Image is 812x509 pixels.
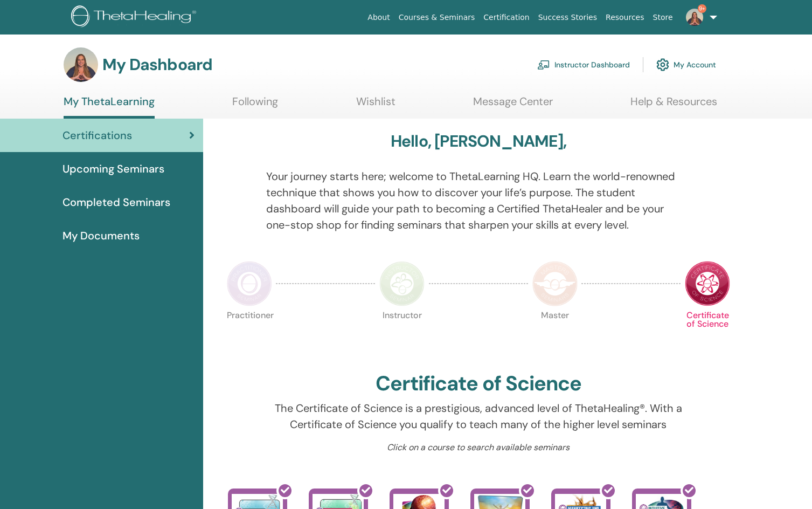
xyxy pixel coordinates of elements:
[63,194,170,210] span: Completed Seminars
[227,261,272,306] img: Practitioner
[649,8,677,27] a: Store
[227,311,272,356] p: Practitioner
[394,8,480,27] a: Courses & Seminars
[356,95,395,116] a: Wishlist
[63,228,140,244] span: My Documents
[685,261,730,306] img: Certificate of Science
[656,56,669,74] img: cog.svg
[391,132,566,151] h3: Hello, [PERSON_NAME],
[686,9,703,26] img: default.jpg
[630,95,717,116] a: Help & Resources
[232,95,278,116] a: Following
[64,95,155,119] a: My ThetaLearning
[63,127,132,143] span: Certifications
[698,4,706,13] span: 9+
[266,400,690,432] p: The Certificate of Science is a prestigious, advanced level of ThetaHealing®. With a Certificate ...
[473,95,553,116] a: Message Center
[63,161,164,177] span: Upcoming Seminars
[685,311,730,356] p: Certificate of Science
[71,5,200,30] img: logo.png
[376,372,581,396] h2: Certificate of Science
[379,311,425,356] p: Instructor
[363,8,394,27] a: About
[656,53,716,77] a: My Account
[601,8,649,27] a: Resources
[537,60,550,70] img: chalkboard-teacher.svg
[532,311,578,356] p: Master
[64,47,98,82] img: default.jpg
[532,261,578,306] img: Master
[534,8,601,27] a: Success Stories
[102,55,212,74] h3: My Dashboard
[479,8,533,27] a: Certification
[266,168,690,233] p: Your journey starts here; welcome to ThetaLearning HQ. Learn the world-renowned technique that sh...
[537,53,630,77] a: Instructor Dashboard
[379,261,425,306] img: Instructor
[266,441,690,454] p: Click on a course to search available seminars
